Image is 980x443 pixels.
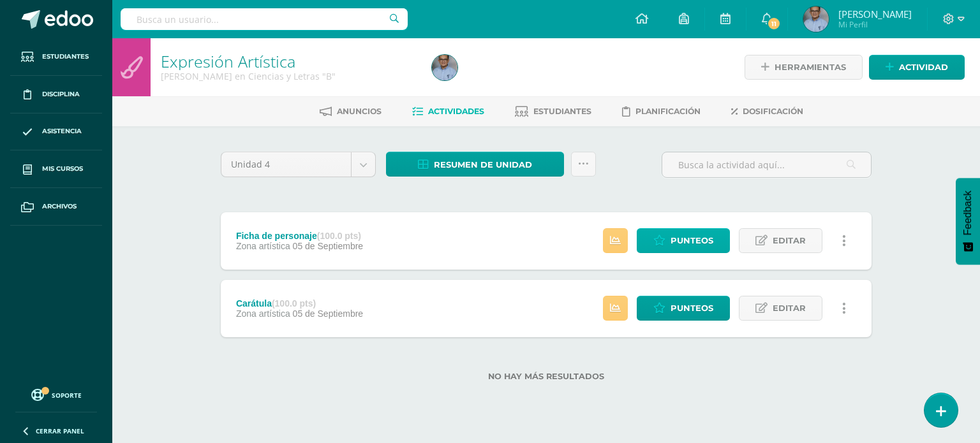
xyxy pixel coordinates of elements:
span: Editar [773,229,806,252]
span: 05 de Septiembre [293,309,364,319]
a: Dosificación [731,101,803,122]
span: Punteos [671,296,713,320]
a: Planificación [622,101,701,122]
a: Actividades [412,101,484,122]
span: Herramientas [775,55,846,79]
div: Carátula [236,298,363,309]
span: Feedback [962,191,974,235]
a: Actividad [869,55,965,80]
a: Resumen de unidad [386,152,564,177]
span: Zona artística [236,309,290,319]
span: Mi Perfil [838,19,912,30]
span: Anuncios [337,106,382,116]
a: Unidad 4 [221,152,375,177]
a: Punteos [637,228,730,253]
span: Soporte [52,391,82,400]
div: Quinto Quinto Bachillerato en Ciencias y Letras 'B' [161,70,417,82]
span: Asistencia [42,126,82,136]
span: 05 de Septiembre [293,241,364,251]
span: [PERSON_NAME] [838,8,912,20]
a: Mis cursos [10,150,102,188]
span: Cerrar panel [36,426,84,435]
a: Punteos [637,296,730,321]
span: Estudiantes [42,52,89,62]
span: Actividades [428,106,484,116]
input: Busca un usuario... [121,8,408,30]
button: Feedback - Mostrar encuesta [956,178,980,265]
span: Disciplina [42,89,80,99]
h1: Expresión Artística [161,52,417,70]
img: c9224ec7d4d01837cccb8d1b30e13377.png [432,55,457,80]
span: Editar [773,296,806,320]
strong: (100.0 pts) [272,298,316,309]
a: Soporte [15,386,97,403]
label: No hay más resultados [221,372,872,381]
span: Zona artística [236,241,290,251]
span: Dosificación [743,106,803,116]
a: Expresión Artística [161,50,295,72]
a: Asistencia [10,113,102,151]
span: Resumen de unidad [434,153,532,177]
span: Archivos [42,201,77,212]
a: Herramientas [745,55,863,80]
span: Punteos [671,229,713,252]
a: Estudiantes [515,101,591,122]
span: 11 [767,17,781,31]
a: Disciplina [10,76,102,113]
span: Planificación [635,106,701,116]
a: Anuncios [320,101,382,122]
span: Unidad 4 [231,152,341,177]
span: Actividad [899,55,948,79]
input: Busca la actividad aquí... [662,152,871,177]
a: Archivos [10,188,102,226]
div: Ficha de personaje [236,231,363,241]
img: c9224ec7d4d01837cccb8d1b30e13377.png [803,6,829,32]
span: Mis cursos [42,164,83,174]
a: Estudiantes [10,38,102,76]
span: Estudiantes [533,106,591,116]
strong: (100.0 pts) [317,231,361,241]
